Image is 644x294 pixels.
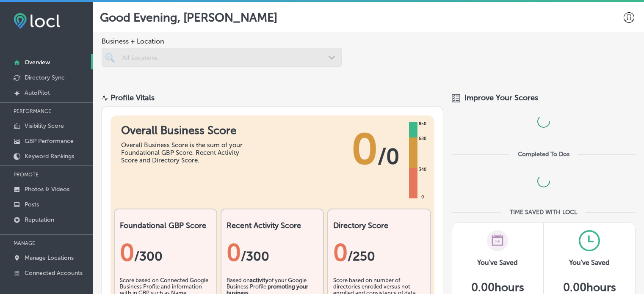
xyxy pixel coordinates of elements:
p: Photos & Videos [25,186,69,193]
div: Completed To Dos [518,151,569,158]
h3: You've Saved [477,258,518,267]
h5: 0.00 hours [471,281,524,294]
p: AutoPilot [25,89,50,96]
h2: Directory Score [333,221,425,230]
h5: 0.00 hours [563,281,616,294]
span: Improve Your Scores [464,93,538,102]
h2: Foundational GBP Score [120,221,211,230]
span: 0 [351,124,378,175]
div: 0 [120,239,211,267]
span: / 300 [134,249,163,264]
p: Manage Locations [25,254,74,261]
h3: You've Saved [569,258,610,267]
h2: Recent Activity Score [227,221,318,230]
span: / 0 [378,144,399,169]
p: Reputation [25,216,54,223]
p: Overview [25,59,50,66]
p: Good Evening, [PERSON_NAME] [100,11,277,25]
div: Overall Business Score is the sum of your Foundational GBP Score, Recent Activity Score and Direc... [121,141,248,164]
div: 850 [417,121,428,127]
p: GBP Performance [25,137,74,145]
h1: Overall Business Score [121,124,248,137]
span: /300 [241,249,269,264]
span: Business + Location [102,37,342,45]
div: 340 [417,166,428,173]
div: 0 [333,239,425,267]
span: /250 [348,249,375,264]
b: activity [250,277,268,283]
p: Connected Accounts [25,269,83,277]
p: Visibility Score [25,122,64,129]
div: Profile Vitals [111,93,155,102]
div: TIME SAVED WITH LOCL [510,209,577,216]
div: 0 [227,239,318,267]
p: Directory Sync [25,74,65,81]
p: Posts [25,201,39,208]
img: fda3e92497d09a02dc62c9cd864e3231.png [14,13,60,29]
div: 680 [417,135,428,142]
div: 0 [420,194,426,201]
p: Keyword Rankings [25,153,74,160]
